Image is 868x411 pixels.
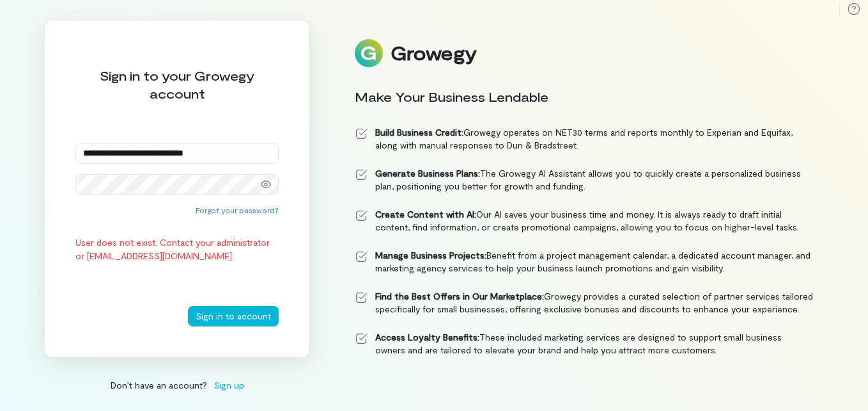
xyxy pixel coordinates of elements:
[355,39,383,67] img: Logo
[355,290,814,316] li: Growegy provides a curated selection of partner services tailored specifically for small business...
[355,167,814,193] li: The Growegy AI Assistant allows you to quickly create a personalized business plan, positioning y...
[188,306,279,326] button: Sign in to account
[75,67,279,102] div: Sign in to your Growegy account
[375,291,544,302] strong: Find the Best Offers in Our Marketplace:
[355,249,814,275] li: Benefit from a project management calendar, a dedicated account manager, and marketing agency ser...
[375,127,463,138] strong: Build Business Credit:
[391,42,476,64] div: Growegy
[75,236,279,262] div: User does not exist. Contact your administrator or [EMAIL_ADDRESS][DOMAIN_NAME].
[196,205,279,215] button: Forgot your password?
[355,126,814,152] li: Growegy operates on NET30 terms and reports monthly to Experian and Equifax, along with manual re...
[375,168,480,179] strong: Generate Business Plans:
[44,378,310,392] div: Don’t have an account?
[375,209,476,220] strong: Create Content with AI:
[355,208,814,234] li: Our AI saves your business time and money. It is always ready to draft initial content, find info...
[213,378,244,392] span: Sign up
[375,250,486,261] strong: Manage Business Projects:
[375,332,479,342] strong: Access Loyalty Benefits:
[355,88,814,106] div: Make Your Business Lendable
[355,331,814,357] li: These included marketing services are designed to support small business owners and are tailored ...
